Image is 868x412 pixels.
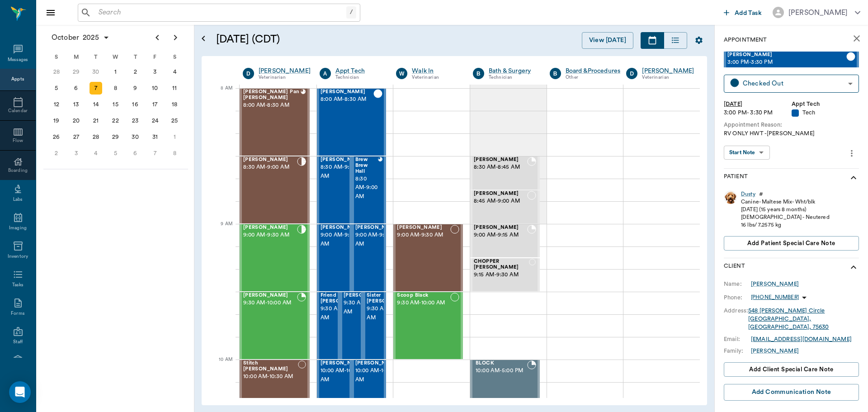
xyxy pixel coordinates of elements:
div: NOT_CONFIRMED, 8:45 AM - 9:00 AM [470,190,540,224]
span: Add patient Special Care Note [747,238,835,248]
div: M [66,50,86,64]
div: Thursday, October 16, 2025 [129,98,142,111]
span: [PERSON_NAME] [727,52,846,58]
div: [PERSON_NAME] [642,66,694,76]
a: Bath & Surgery [489,66,536,76]
div: Tuesday, October 14, 2025 [90,98,102,111]
div: NOT_CONFIRMED, 9:30 AM - 10:00 AM [363,292,386,360]
span: 9:30 AM - 10:00 AM [344,298,389,317]
div: Labs [13,196,23,203]
div: B [473,68,484,79]
p: Client [724,262,745,273]
span: [PERSON_NAME] [474,225,527,231]
div: [DATE] (15 years 8 months) [741,206,830,213]
div: Thursday, October 2, 2025 [129,66,142,78]
div: Friday, November 7, 2025 [149,147,161,160]
div: Start Note [729,147,755,158]
div: CHECKED_IN, 9:00 AM - 9:30 AM [317,224,352,292]
div: Sunday, October 12, 2025 [50,98,63,111]
div: S [47,50,66,64]
div: Monday, November 3, 2025 [70,147,82,160]
button: Add Communication Note [724,384,859,401]
div: Monday, October 20, 2025 [70,114,82,127]
div: Appointment Reason: [724,121,859,129]
div: Thursday, October 30, 2025 [129,131,142,143]
button: close [848,29,866,47]
div: NOT_CONFIRMED, 9:15 AM - 9:30 AM [470,258,540,292]
span: [PERSON_NAME] [321,225,366,231]
span: Sister [PERSON_NAME] [367,293,412,304]
div: 8 AM [209,84,232,106]
div: Wednesday, October 1, 2025 [109,66,122,78]
div: Technician [489,74,536,81]
div: Sunday, October 26, 2025 [50,131,63,143]
p: Patient [724,172,748,183]
div: 3:00 PM - 3:30 PM [724,109,792,117]
div: Saturday, October 18, 2025 [168,98,181,111]
div: Tasks [12,282,24,289]
div: Friday, October 17, 2025 [149,98,161,111]
div: Staff [13,339,23,346]
div: Saturday, October 11, 2025 [168,82,181,95]
div: Friday, October 24, 2025 [149,114,161,127]
svg: show more [848,262,859,273]
span: 9:00 AM - 9:30 AM [397,231,450,240]
span: 9:00 AM - 9:30 AM [321,231,366,249]
div: A [320,68,331,79]
div: CHECKED_OUT, 8:00 AM - 8:30 AM [317,88,387,156]
span: 3:00 PM - 3:30 PM [727,58,846,67]
div: # [759,190,763,198]
div: T [125,50,145,64]
div: [DATE] [724,100,792,109]
div: Checked Out [743,78,844,89]
button: Add patient Special Care Note [724,236,859,251]
p: [PHONE_NUMBER] [751,294,799,301]
div: / [346,6,356,19]
div: Tuesday, October 28, 2025 [90,131,102,143]
span: 9:30 AM - 10:00 AM [367,304,412,322]
div: B [550,68,561,79]
div: Veterinarian [259,74,311,81]
div: Wednesday, October 15, 2025 [109,98,122,111]
div: Saturday, November 1, 2025 [168,131,181,143]
div: Messages [8,57,28,63]
div: Imaging [9,225,27,232]
a: [PERSON_NAME] [751,347,799,355]
span: [PERSON_NAME] [344,293,389,298]
div: READY_TO_CHECKOUT, 8:00 AM - 8:30 AM [240,88,310,156]
div: [PERSON_NAME] [788,7,848,18]
a: [EMAIL_ADDRESS][DOMAIN_NAME] [751,336,852,342]
div: Sunday, October 5, 2025 [50,82,63,95]
div: Board &Procedures [566,66,621,76]
span: Brew Brew Hall [355,157,378,174]
div: 10 AM [209,355,232,378]
a: Dusty [741,190,755,198]
div: Technician [335,74,383,81]
div: NOT_CONFIRMED, 9:30 AM - 10:00 AM [393,292,463,360]
button: more [844,146,859,161]
div: Tech [792,109,859,117]
span: 9:00 AM - 9:30 AM [243,231,297,240]
button: Open calendar [198,21,209,56]
div: Thursday, October 23, 2025 [129,114,142,127]
span: CHOPPER [PERSON_NAME] [474,259,529,270]
span: 8:00 AM - 8:30 AM [321,95,374,104]
span: Friend [PERSON_NAME] [321,293,366,304]
div: S [165,50,184,64]
a: [PERSON_NAME] [259,66,311,76]
span: 10:00 AM - 10:30 AM [243,372,298,381]
div: NOT_CONFIRMED, 9:30 AM - 10:00 AM [340,292,363,360]
a: [PERSON_NAME] [751,280,799,288]
div: CHECKED_IN, 8:30 AM - 9:00 AM [240,156,310,224]
div: 16 lbs / 7.2575 kg [741,221,830,229]
div: Saturday, November 8, 2025 [168,147,181,160]
span: [PERSON_NAME] [243,157,297,163]
div: Appt Tech [792,100,859,109]
div: Today, Tuesday, October 7, 2025 [90,82,102,95]
div: Other [566,74,621,81]
h5: [DATE] (CDT) [216,32,427,47]
div: Saturday, October 4, 2025 [168,66,181,78]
